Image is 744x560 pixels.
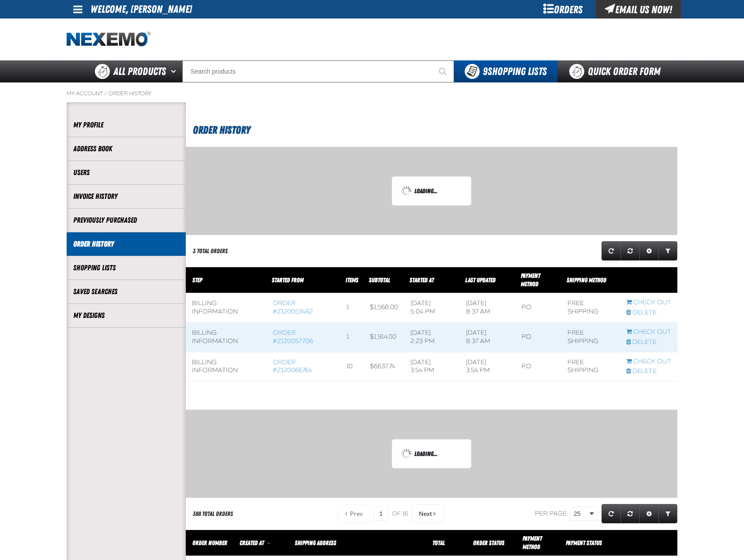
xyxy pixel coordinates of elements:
[182,60,454,82] input: Search
[601,241,621,261] a: Refresh grid action
[113,63,166,79] span: All Products
[561,293,620,323] td: Free Shipping
[460,352,515,381] td: [DATE] 3:54 PM
[626,299,671,307] a: Continue checkout started from Z120053462
[104,90,107,97] span: /
[574,509,588,519] span: 25
[626,309,671,317] a: Delete checkout started from Z120053462
[410,276,434,284] a: Started At
[432,60,454,82] button: Start Searching
[561,352,620,381] td: Free Shipping
[192,539,227,546] a: Order Number
[364,293,404,323] td: $1,568.00
[340,322,364,352] td: 1
[412,504,444,523] button: Next Page
[567,276,606,284] span: Shipping Method
[625,530,677,556] th: Row actions
[658,241,677,261] a: Expand or Collapse Grid Filters
[392,510,408,518] span: of 16
[620,504,640,523] a: Reset grid action
[561,322,620,352] td: Free Shipping
[340,352,364,381] td: 10
[193,124,250,136] span: Order History
[522,535,542,550] span: Payment Method
[364,352,404,381] td: $6,637.74
[193,510,233,518] div: 388 Total Orders
[432,539,445,546] a: Total
[67,32,150,47] img: Nexemo logo
[483,65,488,78] strong: 9
[515,322,562,352] td: P.O.
[369,276,390,284] a: Subtotal
[346,276,358,284] span: Items
[168,60,182,82] button: Open All Products pages
[557,60,677,82] a: Quick Order Form
[454,60,557,82] button: You have 9 Shopping Lists. Open to view details
[192,358,260,375] div: Billing Information
[404,322,460,352] td: [DATE] 2:23 PM
[73,191,179,202] a: Invoice History
[73,287,179,297] a: Saved Searches
[620,267,677,293] th: Row actions
[639,504,659,523] a: Expand or Collapse Grid Settings
[340,293,364,323] td: 1
[67,90,103,97] a: My Account
[566,539,602,546] span: Payment Status
[404,293,460,323] td: [DATE] 5:04 PM
[73,215,179,225] a: Previously Purchased
[483,65,547,78] span: Shopping Lists
[535,510,568,517] span: Per page:
[639,241,659,261] a: Expand or Collapse Grid Settings
[460,293,515,323] td: [DATE] 8:37 AM
[404,352,460,381] td: [DATE] 3:54 PM
[515,352,562,381] td: P.O.
[73,239,179,249] a: Order History
[193,247,228,255] div: 3 Total Orders
[73,168,179,178] a: Users
[67,90,677,97] nav: Breadcrumbs
[620,241,640,261] a: Reset grid action
[521,272,540,287] a: Payment Method
[295,539,336,546] span: Shipping Address
[601,504,621,523] a: Refresh grid action
[73,310,179,321] a: My Designs
[240,539,264,546] span: Created At
[460,322,515,352] td: [DATE] 8:37 AM
[473,539,504,546] a: Order Status
[658,504,677,523] a: Expand or Collapse Grid Filters
[67,32,150,47] a: Home
[465,276,496,284] a: Last Updated
[273,358,312,374] a: Order #Z120066764
[364,322,404,352] td: $1,914.00
[401,186,462,196] div: Loading...
[272,276,304,284] span: Started From
[240,539,265,546] a: Created At
[626,328,671,336] a: Continue checkout started from Z120057706
[515,293,562,323] td: P.O.
[626,358,671,366] a: Continue checkout started from Z120066764
[419,510,432,517] span: Next Page
[109,90,151,97] a: Order History
[192,299,260,316] div: Billing Information
[626,338,671,347] a: Delete checkout started from Z120057706
[401,448,462,459] div: Loading...
[73,144,179,154] a: Address Book
[73,263,179,273] a: Shopping Lists
[373,507,389,521] input: Current page number
[73,120,179,130] a: My Profile
[626,367,671,376] a: Delete checkout started from Z120066764
[192,276,202,284] span: Step
[273,299,313,315] a: Order #Z120053462
[192,329,260,346] div: Billing Information
[273,329,313,345] a: Order #Z120057706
